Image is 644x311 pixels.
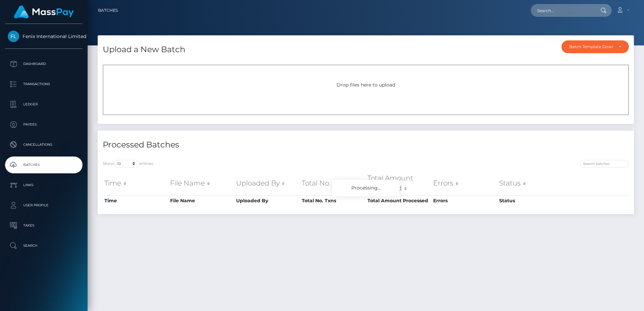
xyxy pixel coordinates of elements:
th: File Name [168,171,234,195]
p: Cancellations [8,140,80,150]
input: Search batches [580,160,629,168]
th: Time [103,171,168,195]
a: Batches [5,157,83,173]
a: Search [5,237,83,254]
div: Processing... [332,180,399,196]
h4: Processed Batches [103,139,361,151]
th: Total No. Txns [300,171,366,195]
th: Uploaded By [234,195,300,206]
select: Showentries [114,160,139,168]
img: Fenix International Limited [8,31,19,42]
a: User Profile [5,197,83,214]
th: Total Amount Processed [366,195,431,206]
p: Batches [8,160,80,170]
p: Ledger [8,99,80,109]
a: Links [5,177,83,194]
span: Drop files here to upload [336,82,395,88]
th: Total No. Txns [300,195,366,206]
span: Fenix International Limited [5,33,83,39]
p: Search [8,241,80,251]
img: MassPay Logo [14,5,74,19]
button: Batch Template Download [561,40,629,53]
label: Show entries [103,160,153,168]
div: Batch Template Download [569,44,613,49]
p: Links [8,180,80,190]
input: Search... [531,4,594,17]
p: Dashboard [8,59,80,69]
th: Errors [431,195,497,206]
h4: Upload a New Batch [103,44,185,56]
th: Status [497,171,563,195]
a: Ledger [5,96,83,113]
a: Cancellations [5,136,83,153]
a: Payees [5,116,83,133]
th: File Name [168,195,234,206]
p: User Profile [8,200,80,210]
a: Taxes [5,217,83,234]
p: Transactions [8,79,80,89]
a: Batches [98,3,118,18]
th: Time [103,195,168,206]
th: Uploaded By [234,171,300,195]
a: Transactions [5,76,83,93]
p: Payees [8,119,80,130]
p: Taxes [8,220,80,231]
th: Errors [431,171,497,195]
th: Total Amount Processed [366,171,431,195]
th: Status [497,195,563,206]
a: Dashboard [5,56,83,72]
